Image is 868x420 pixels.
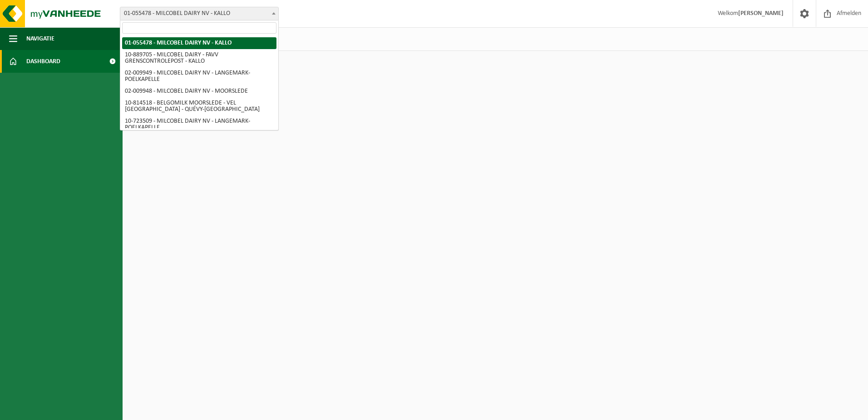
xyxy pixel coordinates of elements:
li: 02-009948 - MILCOBEL DAIRY NV - MOORSLEDE [122,85,276,97]
li: 01-055478 - MILCOBEL DAIRY NV - KALLO [122,37,276,49]
li: 10-889705 - MILCOBEL DAIRY - FAVV GRENSCONTROLEPOST - KALLO [122,49,276,67]
span: Dashboard [26,50,60,73]
li: 10-814518 - BELGOMILK MOORSLEDE - VEL [GEOGRAPHIC_DATA] - QUÉVY-[GEOGRAPHIC_DATA] [122,97,276,115]
li: 10-723509 - MILCOBEL DAIRY NV - LANGEMARK-POELKAPELLE [122,115,276,134]
strong: [PERSON_NAME] [738,10,784,17]
span: Navigatie [26,27,54,50]
span: 01-055478 - MILCOBEL DAIRY NV - KALLO [120,7,279,20]
span: 01-055478 - MILCOBEL DAIRY NV - KALLO [120,7,278,20]
li: 02-009949 - MILCOBEL DAIRY NV - LANGEMARK-POELKAPELLE [122,67,276,85]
